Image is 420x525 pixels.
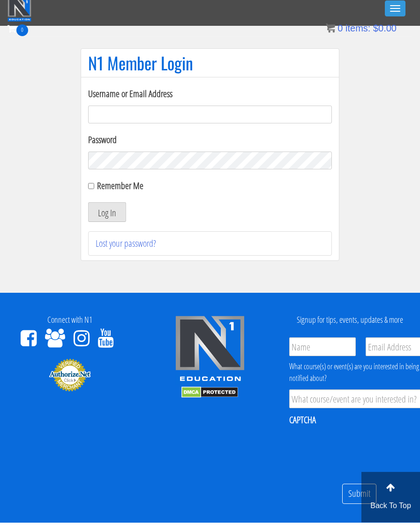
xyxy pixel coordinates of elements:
img: DMCA.com Protection Status [181,389,238,400]
img: Authorize.Net Merchant - Click to Verify [49,360,91,394]
label: CAPTCHA [289,416,316,428]
a: Lost your password? [96,239,156,252]
a: 0 items: $0.00 [326,25,397,36]
input: Name [289,340,356,358]
button: Log In [88,205,126,224]
span: 0 [16,27,28,38]
label: Remember Me [97,182,143,194]
a: 0 [7,24,28,37]
label: Password [88,135,332,149]
label: Username or Email Address [88,89,332,103]
input: Submit [342,486,376,506]
h4: Signup for tips, events, updates & more [287,318,413,327]
span: items: [345,25,370,36]
img: icon11.png [326,26,335,35]
h1: N1 Member Login [88,56,332,75]
span: $ [373,25,378,36]
img: n1-edu-logo [175,318,245,387]
bdi: 0.00 [373,25,397,36]
h4: Connect with N1 [7,318,133,327]
span: 0 [337,25,343,36]
p: Back To Top [361,502,420,514]
img: n1-education [7,0,31,24]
